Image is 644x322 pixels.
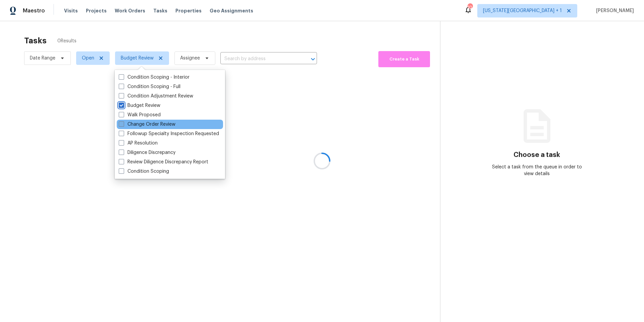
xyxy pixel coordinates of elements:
[119,140,158,147] label: AP Resolution
[119,74,190,81] label: Condition Scoping - Interior
[119,83,180,90] label: Condition Scoping - Full
[119,159,208,165] label: Review Diligence Discrepancy Report
[119,102,160,109] label: Budget Review
[119,121,175,128] label: Change Order Review
[119,112,161,118] label: Walk Proposed
[119,149,175,156] label: Diligence Discrepancy
[119,93,193,99] label: Condition Adjustment Review
[468,4,472,11] div: 10
[119,168,169,175] label: Condition Scoping
[119,130,219,137] label: Followup Specialty Inspection Requested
